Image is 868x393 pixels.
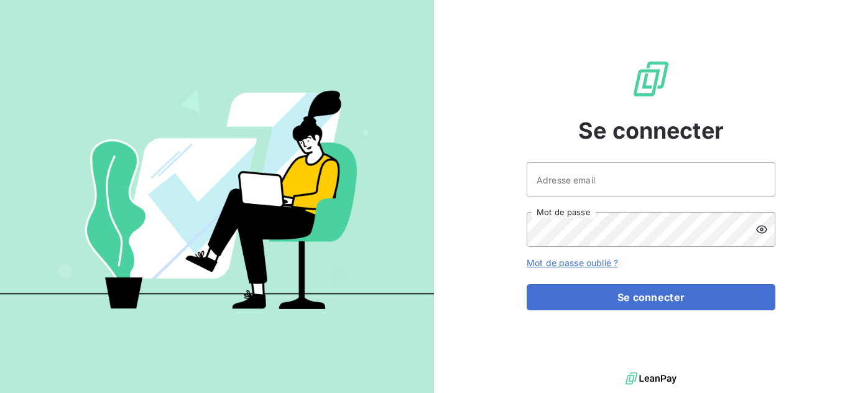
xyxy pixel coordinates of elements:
a: Mot de passe oublié ? [527,257,618,268]
img: Logo LeanPay [631,59,671,99]
img: logo [626,369,676,388]
input: placeholder [527,162,775,197]
button: Se connecter [527,284,775,310]
span: Se connecter [578,114,724,147]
